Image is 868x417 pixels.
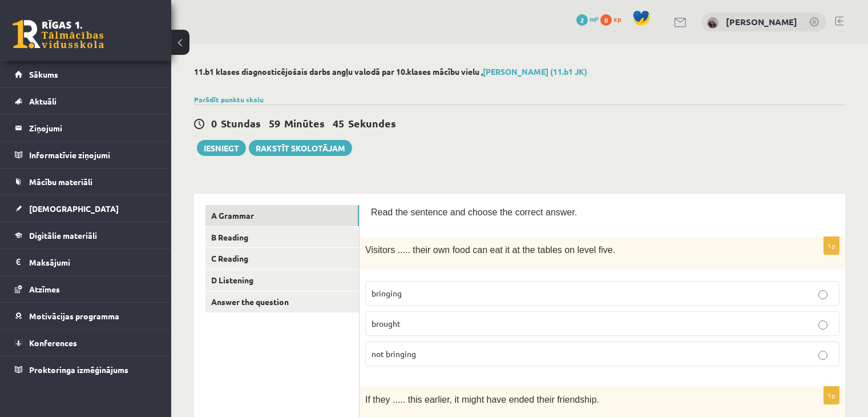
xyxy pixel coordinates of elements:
input: brought [818,320,827,330]
input: bringing [818,290,827,299]
a: [PERSON_NAME] [726,16,797,27]
span: 0 [600,14,612,26]
a: Proktoringa izmēģinājums [15,356,157,383]
a: Informatīvie ziņojumi [15,142,157,168]
a: A Grammar [205,205,359,226]
a: [PERSON_NAME] (11.b1 JK) [483,66,587,77]
span: mP [590,14,599,23]
a: Parādīt punktu skalu [194,95,264,104]
span: xp [613,14,621,23]
input: not bringing [818,351,827,360]
span: [DEMOGRAPHIC_DATA] [29,203,119,214]
span: Minūtes [284,117,325,130]
a: Digitālie materiāli [15,222,157,248]
a: Aktuāli [15,88,157,114]
a: 2 mP [576,14,599,23]
span: 45 [333,117,344,130]
span: Sākums [29,69,58,79]
span: Stundas [221,117,261,130]
a: Atzīmes [15,276,157,302]
a: Konferences [15,330,157,356]
a: D Listening [205,270,359,291]
legend: Ziņojumi [29,115,157,141]
button: Iesniegt [197,140,246,156]
span: Read the sentence and choose the correct answer. [371,207,577,217]
a: Motivācijas programma [15,303,157,329]
a: Rakstīt skolotājam [249,140,352,156]
h2: 11.b1 klases diagnosticējošais darbs angļu valodā par 10.klases mācību vielu , [194,67,845,77]
a: 0 xp [600,14,627,23]
img: Laura Bitina [707,17,718,29]
span: not bringing [372,348,416,359]
a: Rīgas 1. Tālmācības vidusskola [13,20,104,49]
span: Proktoringa izmēģinājums [29,364,128,375]
legend: Informatīvie ziņojumi [29,142,157,168]
legend: Maksājumi [29,249,157,275]
a: [DEMOGRAPHIC_DATA] [15,195,157,222]
span: Motivācijas programma [29,311,119,321]
p: 1p [823,386,839,404]
span: 2 [576,14,588,26]
span: Mācību materiāli [29,177,92,187]
span: Sekundes [348,117,396,130]
span: Digitālie materiāli [29,230,97,240]
a: Sākums [15,61,157,87]
a: C Reading [205,248,359,269]
a: Mācību materiāli [15,169,157,195]
a: Maksājumi [15,249,157,275]
span: If they ..... this earlier, it might have ended their friendship. [365,395,599,404]
span: Konferences [29,338,77,348]
a: Answer the question [205,291,359,312]
span: Atzīmes [29,284,60,294]
p: 1p [823,236,839,255]
span: 0 [211,117,217,130]
a: B Reading [205,227,359,248]
span: bringing [372,288,402,298]
span: 59 [269,117,280,130]
span: Aktuāli [29,96,56,106]
span: brought [372,318,401,328]
span: Visitors ..... their own food can eat it at the tables on level five. [365,245,615,255]
a: Ziņojumi [15,115,157,141]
